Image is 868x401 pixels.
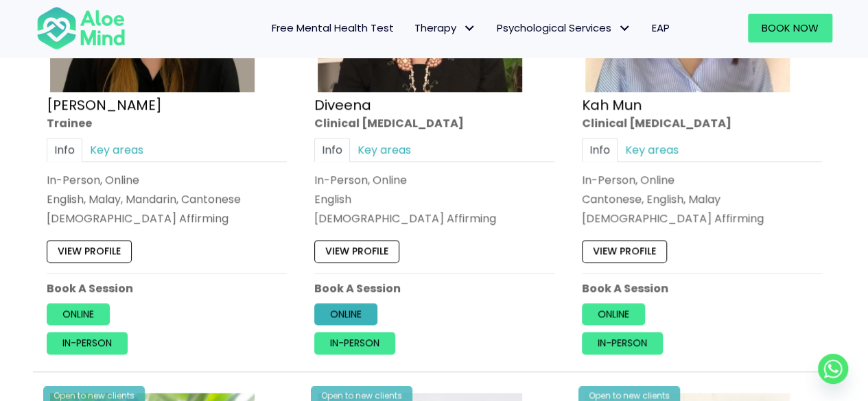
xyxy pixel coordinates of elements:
span: Psychological Services [497,21,631,35]
span: Book Now [762,21,819,35]
a: Diveena [314,95,371,114]
p: Book A Session [314,280,554,296]
a: TherapyTherapy: submenu [404,14,486,42]
a: Key areas [82,138,151,162]
a: View profile [314,240,399,262]
a: EAP [642,14,680,42]
img: Aloe mind Logo [36,5,126,51]
span: Free Mental Health Test [272,21,394,35]
a: View profile [47,240,132,262]
a: Key areas [350,138,419,162]
a: Info [314,138,350,162]
p: Cantonese, English, Malay [582,191,822,207]
a: Whatsapp [818,354,848,384]
a: In-person [314,332,395,354]
span: Therapy [414,21,476,35]
a: Psychological ServicesPsychological Services: submenu [486,14,642,42]
div: [DEMOGRAPHIC_DATA] Affirming [47,210,287,226]
a: In-person [47,332,128,354]
div: [DEMOGRAPHIC_DATA] Affirming [582,210,822,226]
a: Free Mental Health Test [261,14,404,42]
a: Info [47,138,82,162]
a: Online [47,303,110,325]
div: In-Person, Online [582,172,822,188]
div: Clinical [MEDICAL_DATA] [582,114,822,130]
a: Online [582,303,645,325]
div: In-Person, Online [314,172,554,188]
div: Clinical [MEDICAL_DATA] [314,114,554,130]
a: Online [314,303,377,325]
a: Info [582,138,618,162]
span: Psychological Services: submenu [615,19,635,38]
p: English [314,191,554,207]
a: Book Now [748,14,832,42]
p: Book A Session [582,280,822,296]
p: Book A Session [47,280,287,296]
span: EAP [652,21,670,35]
nav: Menu [143,14,680,42]
div: [DEMOGRAPHIC_DATA] Affirming [314,210,554,226]
a: Kah Mun [582,95,642,114]
div: Trainee [47,114,287,130]
span: Therapy: submenu [460,19,480,38]
a: View profile [582,240,667,262]
a: [PERSON_NAME] [47,95,162,114]
a: Key areas [618,138,686,162]
a: In-person [582,332,663,354]
p: English, Malay, Mandarin, Cantonese [47,191,287,207]
div: In-Person, Online [47,172,287,188]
